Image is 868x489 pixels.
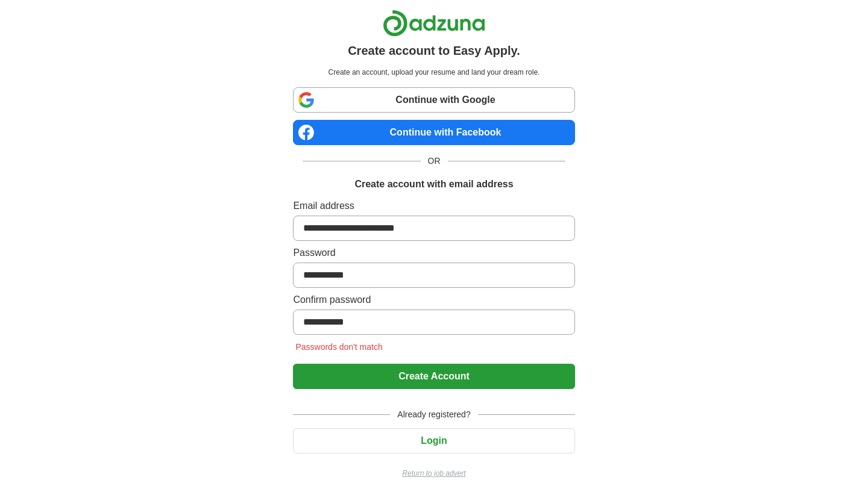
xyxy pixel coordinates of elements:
[383,10,485,37] img: Adzuna logo
[421,155,448,167] span: OR
[293,199,574,213] label: Email address
[293,468,574,479] a: Return to job advert
[390,408,477,421] span: Already registered?
[293,87,574,113] a: Continue with Google
[293,120,574,145] a: Continue with Facebook
[293,428,574,453] button: Login
[348,42,520,60] h1: Create account to Easy Apply.
[293,342,385,352] span: Passwords don't match
[293,246,574,260] label: Password
[293,364,574,389] button: Create Account
[293,435,574,446] a: Login
[295,67,572,78] p: Create an account, upload your resume and land your dream role.
[354,177,513,192] h1: Create account with email address
[293,293,574,307] label: Confirm password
